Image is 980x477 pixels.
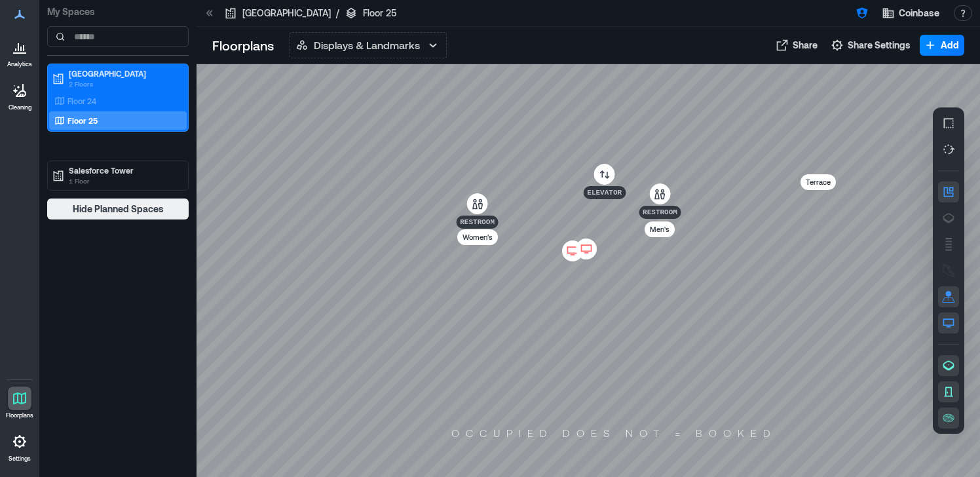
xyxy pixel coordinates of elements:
p: Restroom [643,207,677,218]
span: Coinbase [899,7,939,20]
p: Floor 25 [67,115,98,126]
a: Floorplans [2,383,37,423]
p: Elevator [587,187,622,198]
p: Floor 24 [67,96,96,106]
button: Coinbase [878,3,943,24]
p: Displays & Landmarks [314,37,420,53]
span: Hide Planned Spaces [73,202,164,216]
p: Restroom [460,217,495,227]
a: Settings [4,426,35,467]
p: Cleaning [9,104,31,111]
p: 2 Floors [69,79,179,89]
p: Floorplans [212,36,274,54]
button: Hide Planned Spaces [47,199,189,219]
p: Salesforce Tower [69,165,179,176]
p: [GEOGRAPHIC_DATA] [69,68,179,79]
p: Terrace [806,176,831,189]
p: Floorplans [6,411,33,419]
span: Share Settings [848,39,911,52]
p: 1 Floor [69,176,179,186]
p: [GEOGRAPHIC_DATA] [242,7,331,20]
button: Share Settings [827,35,914,56]
p: My Spaces [47,5,189,18]
p: Women's [462,231,493,244]
a: Analytics [3,31,36,72]
button: Displays & Landmarks [290,32,447,58]
p: Occupied does not = booked [445,427,777,440]
p: Settings [9,455,31,463]
p: / [336,7,339,20]
a: Cleaning [3,75,36,115]
p: Analytics [7,60,32,68]
p: Men's [650,223,669,236]
button: Share [772,35,821,56]
button: Add [920,35,964,56]
span: Share [793,39,818,52]
p: Floor 25 [363,7,396,20]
